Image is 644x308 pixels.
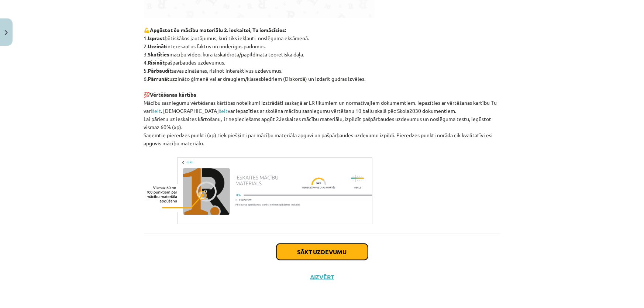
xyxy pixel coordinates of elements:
[148,51,170,58] b: Skatīties
[148,59,165,66] b: Risināt
[144,27,286,33] span: 💪
[144,132,493,155] span: Saņemtie pieredzes punkti (xp) tiek piešķirti par mācību materiāla apguvi un pašpārbaudes uzdevum...
[5,30,8,35] img: icon-close-lesson-0947bae3869378f0d4975bcd49f059093ad1ed9edebbc8119c70593378902aed.svg
[144,91,197,98] span: 💯
[308,273,336,281] button: Aizvērt
[144,99,497,114] span: Mācību sasniegumu vērtēšanas kārtības noteikumi izstrādāti saskaņā ar LR likumiem un normatīvajie...
[152,108,161,114] a: šeit
[219,108,228,114] a: šeit
[144,115,492,130] span: Lai pārietu uz ieskaites kārtošanu, ir nepieciešams apgūt 2.ieskaites mācību materiālu, izpildīt ...
[276,244,368,260] button: Sākt uzdevumu
[152,107,161,114] span: šeit
[150,27,286,33] b: Apgūstot šo mācību materiālu 2. ieskaitei, Tu iemācīsies:
[144,35,366,82] span: 1. būtiskākos jautājumus, kuri tiks iekļauti noslēguma eksāmenā. 2. interesantus faktus un noderī...
[150,91,197,98] b: Vērtēšanas kārtība
[148,43,166,49] b: Uzzināt
[219,107,228,114] span: šeit
[148,67,172,74] b: Pārbaudīt
[148,35,165,41] b: Izprast
[161,107,219,114] span: . [DEMOGRAPHIC_DATA]
[144,155,375,227] img: fg+OQECBAgQIECAAAECBAgQIECAAAECBAgQIECAAAECBAgQIDAKGAC4AwIECBAgQIAAAQIECBAgQIAAAQIECBAgQIAAAQIECB...
[148,75,170,82] b: Pārrunāt
[228,107,457,114] span: var iepazīties ar skolēna mācību sasniegumu vērtēšanu 10 ballu skalā pēc Skola2030 dokumentiem.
